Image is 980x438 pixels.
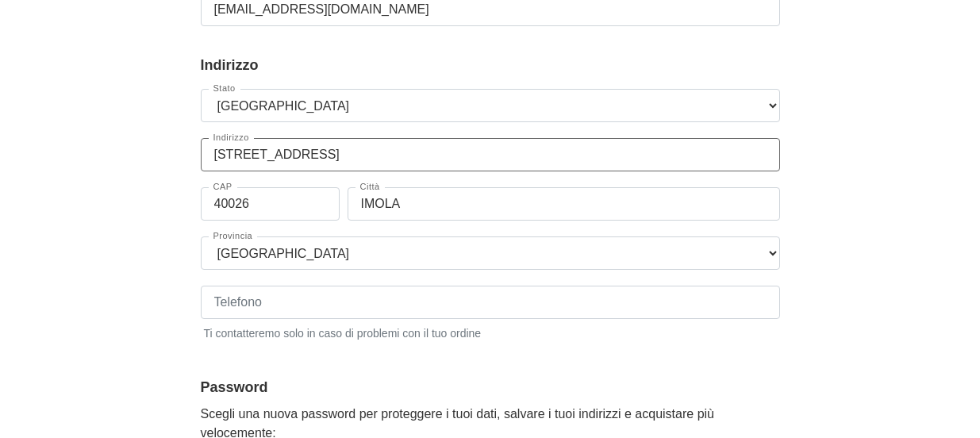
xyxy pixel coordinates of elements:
[201,138,780,171] input: Indirizzo
[348,187,780,221] input: Città
[201,55,780,76] legend: Indirizzo
[209,232,258,240] label: Provincia
[209,133,254,142] label: Indirizzo
[209,84,240,93] label: Stato
[201,286,780,319] input: Telefono
[201,187,340,221] input: CAP
[209,182,237,191] label: CAP
[201,322,780,342] small: Ti contatteremo solo in caso di problemi con il tuo ordine
[355,182,385,191] label: Città
[201,377,780,398] legend: Password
